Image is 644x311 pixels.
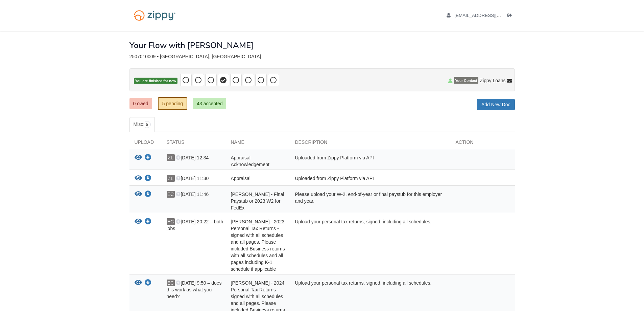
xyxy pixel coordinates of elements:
[145,219,151,225] a: Download Eric - 2023 Personal Tax Returns - signed with all schedules and all pages. Please inclu...
[454,13,532,18] span: taniajackson811@gmail.com
[129,41,254,50] h1: Your Flow with [PERSON_NAME]
[145,155,151,161] a: Download Appraisal Acknowledgement
[231,219,285,272] span: [PERSON_NAME] - 2023 Personal Tax Returns - signed with all schedules and all pages. Please inclu...
[129,7,180,24] img: Logo
[193,98,226,109] a: 43 accepted
[158,97,188,110] a: 5 pending
[135,154,142,161] button: View Appraisal Acknowledgement
[167,175,175,182] span: ZL
[290,139,451,149] div: Description
[290,175,451,184] div: Uploaded from Zippy Platform via API
[135,280,142,287] button: View Eric - 2024 Personal Tax Returns - signed with all schedules and all pages. Please included ...
[145,176,151,181] a: Download Appraisal
[447,13,532,20] a: edit profile
[167,154,175,161] span: ZL
[290,218,451,272] div: Upload your personal tax returns, signed, including all schedules.
[135,191,142,198] button: View Eric - Final Paystub or 2023 W2 for FedEx
[129,139,162,149] div: Upload
[167,191,175,198] span: EC
[145,192,151,197] a: Download Eric - Final Paystub or 2023 W2 for FedEx
[143,121,151,128] span: 5
[290,154,451,168] div: Uploaded from Zippy Platform via API
[176,155,209,160] span: [DATE] 12:34
[134,78,178,84] span: You are finished for now
[167,280,222,299] span: [DATE] 9:50 – does this work as what you need?
[145,281,151,286] a: Download Eric - 2024 Personal Tax Returns - signed with all schedules and all pages. Please inclu...
[290,191,451,211] div: Please upload your W-2, end-of-year or final paystub for this employer and year.
[507,13,515,20] a: Log out
[129,54,515,60] div: 2507010009 • [GEOGRAPHIC_DATA], [GEOGRAPHIC_DATA]
[477,99,515,110] a: Add New Doc
[135,175,142,182] button: View Appraisal
[129,117,155,132] a: Misc
[451,139,515,149] div: Action
[176,192,209,197] span: [DATE] 11:46
[162,139,226,149] div: Status
[231,155,269,167] span: Appraisal Acknowledgement
[135,218,142,225] button: View Eric - 2023 Personal Tax Returns - signed with all schedules and all pages. Please included ...
[480,77,505,84] span: Zippy Loans
[167,280,175,286] span: EC
[129,98,152,109] a: 0 owed
[454,77,478,84] span: Your Contact
[231,176,251,181] span: Appraisal
[167,218,175,225] span: EC
[231,192,284,210] span: [PERSON_NAME] - Final Paystub or 2023 W2 for FedEx
[226,139,290,149] div: Name
[176,176,209,181] span: [DATE] 11:30
[167,219,223,231] span: [DATE] 20:22 – both jobs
